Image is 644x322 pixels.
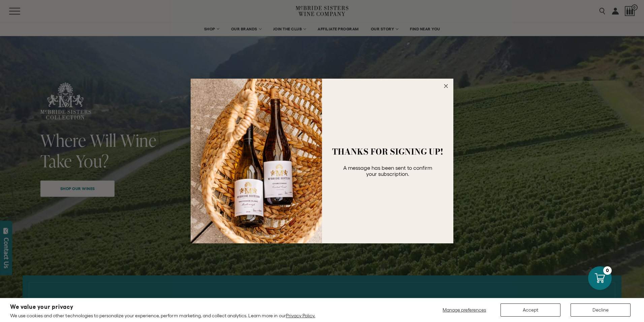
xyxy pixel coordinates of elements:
span: Manage preferences [443,307,486,313]
p: We use cookies and other technologies to personalize your experience, perform marketing, and coll... [10,313,315,319]
img: 42653730-7e35-4af7-a99d-12bf478283cf.jpeg [191,79,322,243]
span: A message has been sent to confirm your subscription. [343,165,432,177]
button: Decline [571,303,631,317]
button: Manage preferences [439,303,490,317]
h2: We value your privacy [10,304,315,310]
span: THANKS FOR SIGNING UP! [332,145,443,158]
a: Privacy Policy. [286,313,315,318]
button: Accept [501,303,560,317]
button: Close dialog [442,82,450,90]
div: 0 [603,266,612,275]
